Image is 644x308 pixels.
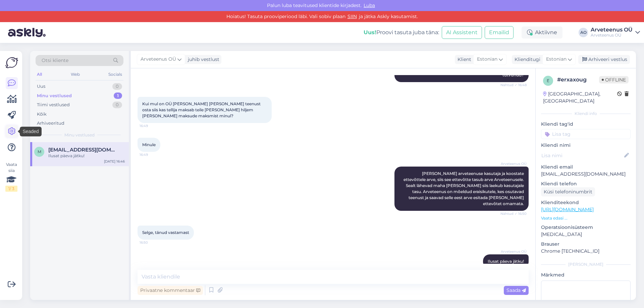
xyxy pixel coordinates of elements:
[345,13,359,19] a: SIIN
[541,271,631,279] p: Märkmed
[5,186,17,192] div: 1 / 3
[37,120,64,127] div: Arhiveeritud
[104,159,125,164] div: [DATE] 16:46
[541,187,595,196] div: Küsi telefoninumbrit
[541,111,631,117] div: Kliendi info
[541,224,631,231] p: Operatsioonisüsteem
[142,101,262,118] span: Kui mul on OÜ [PERSON_NAME] [PERSON_NAME] teenust osta siis kas tellija maksab teile [PERSON_NAME...
[541,206,594,212] a: [URL][DOMAIN_NAME]
[37,102,70,108] div: Tiimi vestlused
[541,180,631,187] p: Kliendi telefon
[5,162,17,192] div: Vaata siia
[541,241,631,248] p: Brauser
[114,93,122,99] div: 1
[20,127,41,136] div: Seaded
[38,149,41,154] span: m
[37,93,72,99] div: Minu vestlused
[364,28,439,37] div: Proovi tasuta juba täna:
[541,199,631,206] p: Klienditeekond
[591,33,633,38] div: Arveteenus OÜ
[541,171,631,178] p: [EMAIL_ADDRESS][DOMAIN_NAME]
[442,26,482,39] button: AI Assistent
[546,56,567,63] span: Estonian
[140,240,165,245] span: 16:50
[141,56,176,63] span: Arveteenus OÜ
[455,56,471,63] div: Klient
[578,55,630,64] div: Arhiveeri vestlus
[140,152,165,157] span: 16:49
[541,121,631,128] p: Kliendi tag'id
[599,76,629,83] span: Offline
[5,56,18,69] img: Askly Logo
[541,129,631,139] input: Lisa tag
[364,29,376,36] b: Uus!
[138,286,203,295] div: Privaatne kommentaar
[541,152,623,159] input: Lisa nimi
[64,132,95,138] span: Minu vestlused
[142,142,156,147] span: Minule
[522,26,562,39] div: Aktiivne
[543,90,617,105] div: [GEOGRAPHIC_DATA], [GEOGRAPHIC_DATA]
[506,287,526,293] span: Saada
[485,26,514,39] button: Emailid
[591,27,640,38] a: Arveteenus OÜArveteenus OÜ
[404,171,525,206] span: [PERSON_NAME] arveteenuse kasutaja ja koostate ettevõttele arve, siis see ettevõtte tasub arve Ar...
[541,248,631,255] p: Chrome [TECHNICAL_ID]
[362,2,377,8] span: Luba
[500,211,527,216] span: Nähtud ✓ 16:50
[541,231,631,238] p: [MEDICAL_DATA]
[501,161,527,166] span: Arveteenus OÜ
[185,56,219,63] div: juhib vestlust
[488,259,524,264] span: Ilusat päeva jätku!
[112,83,122,90] div: 0
[547,78,549,83] span: e
[591,27,633,33] div: Arveteenus OÜ
[557,76,599,84] div: # erxaxoug
[142,230,189,235] span: Selge, tänud vastamast
[107,70,123,79] div: Socials
[541,164,631,171] p: Kliendi email
[477,56,497,63] span: Estonian
[541,215,631,221] p: Vaata edasi ...
[37,83,45,90] div: Uus
[69,70,81,79] div: Web
[42,57,68,64] span: Otsi kliente
[541,261,631,267] div: [PERSON_NAME]
[541,142,631,149] p: Kliendi nimi
[579,28,588,37] div: AO
[140,123,165,128] span: 16:49
[501,249,527,254] span: Arveteenus OÜ
[37,111,47,118] div: Kõik
[112,102,122,108] div: 0
[48,153,125,159] div: Ilusat päeva jätku!
[48,147,118,153] span: majastkodu@gmail.com
[36,70,43,79] div: All
[500,82,527,87] span: Nähtud ✓ 16:48
[512,56,540,63] div: Klienditugi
